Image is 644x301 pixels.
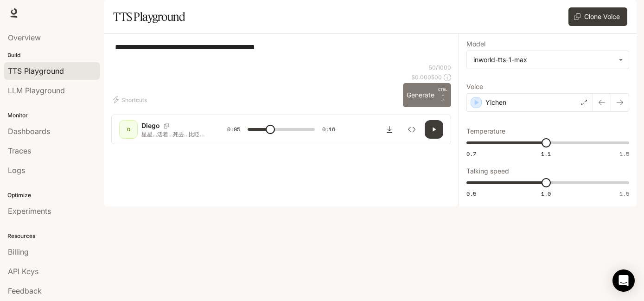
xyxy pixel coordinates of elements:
[403,83,451,107] button: GenerateCTRL +⏎
[411,73,442,81] p: $ 0.000500
[121,122,136,137] div: D
[466,128,505,134] p: Temperature
[466,168,509,174] p: Talking speed
[466,41,485,47] p: Model
[473,55,614,64] div: inworld-tts-1-max
[466,83,483,90] p: Voice
[227,125,240,134] span: 0:05
[438,87,447,98] p: CTRL +
[466,150,476,158] span: 0.7
[113,7,185,26] h1: TTS Playground
[568,7,627,26] button: Clone Voice
[141,130,205,138] p: 星星…活着…死去…比眨眼还快…我们…我们做过的这一切……都只是…短暂的涟漪…这所谓的罪…和净化…也…
[485,98,506,107] p: Yichen
[160,123,173,128] button: Copy Voice ID
[467,51,629,69] div: inworld-tts-1-max
[380,120,399,139] button: Download audio
[619,190,629,198] span: 1.5
[619,150,629,158] span: 1.5
[466,190,476,198] span: 0.5
[541,190,551,198] span: 1.0
[541,150,551,158] span: 1.1
[141,121,160,130] p: Diego
[429,64,451,71] p: 50 / 1000
[402,120,421,139] button: Inspect
[322,125,335,134] span: 0:16
[438,87,447,103] p: ⏎
[612,269,635,292] div: Open Intercom Messenger
[111,92,151,107] button: Shortcuts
